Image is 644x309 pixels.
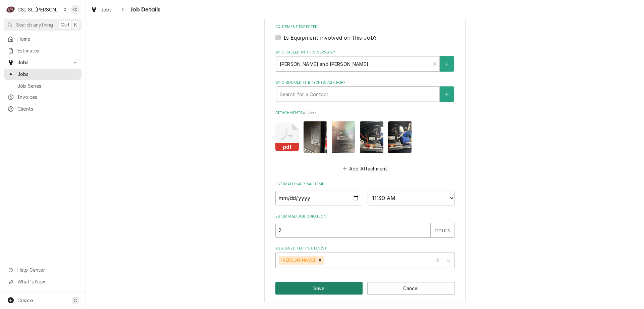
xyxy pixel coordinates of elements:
[128,5,161,14] span: Job Details
[17,105,78,112] span: Clients
[275,282,455,295] div: Button Group
[275,282,363,295] button: Save
[275,80,455,102] div: Who should the tech(s) ask for?
[275,214,455,238] div: Estimated Job Duration
[17,82,78,89] span: Job Series
[16,21,53,28] span: Search anything
[4,19,82,31] button: Search anythingCtrlK
[275,182,455,205] div: Estimated Arrival Time
[275,50,455,72] div: Who called in this service?
[4,69,82,80] a: Jobs
[279,256,316,265] div: [PERSON_NAME]
[275,214,455,219] label: Estimated Job Duration
[275,110,455,116] label: Attachments
[74,21,77,28] span: K
[17,35,78,42] span: Home
[440,86,454,102] button: Create New Contact
[332,121,355,153] img: RW1d40ttRIyO0lHjUwrV
[17,71,78,78] span: Jobs
[88,4,115,15] a: Jobs
[316,256,324,265] div: Remove Thomas Fonte
[17,47,78,54] span: Estimates
[445,92,449,97] svg: Create New Contact
[74,297,77,304] span: C
[4,57,82,68] a: Go to Jobs
[275,110,455,173] div: Attachments
[275,246,455,251] label: Assigned Technician(s)
[4,91,82,103] a: Invoices
[17,278,77,285] span: What's New
[440,56,454,72] button: Create New Contact
[17,59,68,66] span: Jobs
[70,5,80,14] div: KC
[360,121,383,153] img: hfr7jjyNT7GmwE3K5duh
[6,5,15,14] div: CSI St. Louis's Avatar
[341,164,388,173] button: Add Attachment
[4,80,82,91] a: Job Series
[17,93,78,101] span: Invoices
[275,121,299,153] button: pdf
[101,6,112,13] span: Jobs
[275,80,455,85] label: Who should the tech(s) ask for?
[283,34,377,42] label: Is Equipment involved on this Job?
[275,50,455,55] label: Who called in this service?
[118,4,128,15] button: Navigate back
[4,45,82,56] a: Estimates
[61,21,69,28] span: Ctrl
[367,282,455,295] button: Cancel
[6,5,15,14] div: C
[303,111,316,115] span: ( if any )
[445,62,449,67] svg: Create New Contact
[275,191,363,205] input: Date
[17,6,61,13] div: CSI St. [PERSON_NAME]
[368,191,455,205] select: Time Select
[4,103,82,114] a: Clients
[4,276,82,287] a: Go to What's New
[4,33,82,44] a: Home
[275,24,455,41] div: Equipment Expected
[431,223,455,238] div: hours
[275,282,455,295] div: Button Group Row
[388,121,412,153] img: LnvEHdzTqlJIlD5CLTpw
[275,182,455,187] label: Estimated Arrival Time
[304,121,327,153] img: QXC1AfCUQcOU54Sq6653
[17,298,33,303] span: Create
[70,5,80,14] div: Kelly Christen's Avatar
[275,24,455,30] label: Equipment Expected
[17,266,77,273] span: Help Center
[4,264,82,275] a: Go to Help Center
[275,246,455,268] div: Assigned Technician(s)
